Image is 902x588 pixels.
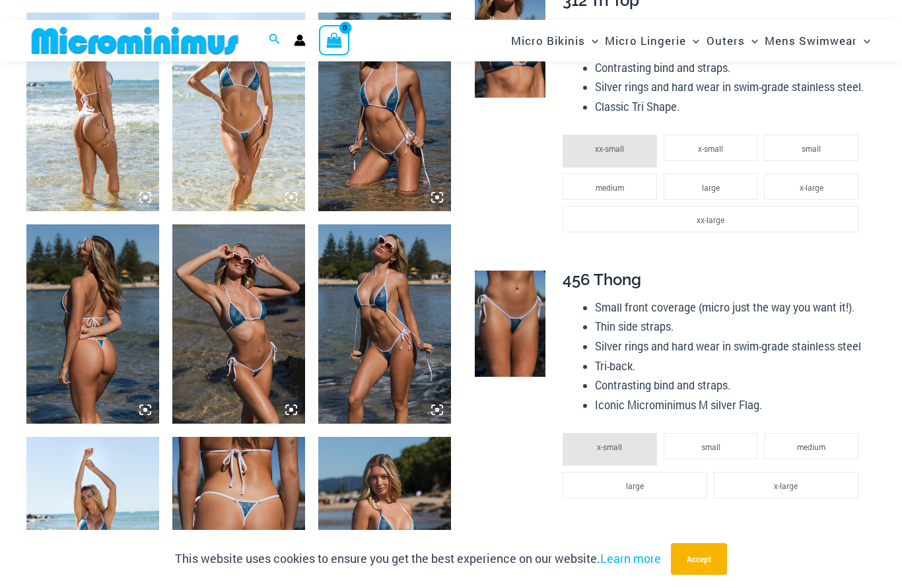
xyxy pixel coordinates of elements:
[686,24,699,57] span: Menu Toggle
[26,26,244,55] img: MM SHOP LOGO FLAT
[671,543,727,575] button: Accept
[563,472,707,498] li: large
[319,25,349,55] a: View Shopping Cart, empty
[26,224,159,423] img: Waves Breaking Ocean 312 Top 456 Bottom
[508,24,602,57] a: Micro BikinisMenu ToggleMenu Toggle
[707,24,745,57] span: Outers
[511,24,585,57] span: Micro Bikinis
[701,441,720,452] span: small
[602,24,703,57] a: Micro LingerieMenu ToggleMenu Toggle
[563,135,657,168] li: xx-small
[698,143,723,154] span: x-small
[703,24,761,57] a: OutersMenu ToggleMenu Toggle
[172,224,305,423] img: Waves Breaking Ocean 312 Top 456 Bottom
[294,34,306,46] a: Account icon link
[597,441,622,452] span: x-small
[697,214,724,225] span: xx-large
[563,206,858,232] li: xx-large
[318,224,451,423] img: Waves Breaking Ocean 312 Top 456 Bottom
[797,441,825,452] span: medium
[802,143,821,154] span: small
[595,337,865,356] li: Silver rings and hard wear in swim-grade stainless steel
[506,22,876,59] nav: Site Navigation
[664,135,758,161] li: x-small
[172,13,305,211] img: Waves Breaking Ocean 312 Top 456 Bottom
[475,271,545,377] img: Waves Breaking Ocean 456 Bottom
[595,376,865,395] li: Contrasting bind and straps.
[857,24,870,57] span: Menu Toggle
[595,298,865,317] li: Small front coverage (micro just the way you want it!).
[175,549,661,569] p: This website uses cookies to ensure you get the best experience on our website.
[664,433,758,459] li: small
[596,182,624,193] span: medium
[774,480,798,491] span: x-large
[269,32,281,49] a: Search icon link
[600,550,661,566] a: Learn more
[764,433,858,459] li: medium
[26,13,159,211] img: Waves Breaking Ocean 312 Top 456 Bottom
[563,174,657,200] li: medium
[595,317,865,337] li: Thin side straps.
[605,24,686,57] span: Micro Lingerie
[563,433,657,466] li: x-small
[595,97,865,117] li: Classic Tri Shape.
[765,24,857,57] span: Mens Swimwear
[764,135,858,161] li: small
[595,18,865,38] li: Adjustable straps around the neck and under bust.
[595,395,865,415] li: Iconic Microminimus M silver Flag.
[595,143,624,154] span: xx-small
[800,182,823,193] span: x-large
[761,24,874,57] a: Mens SwimwearMenu ToggleMenu Toggle
[595,58,865,78] li: Contrasting bind and straps.
[702,182,720,193] span: large
[585,24,598,57] span: Menu Toggle
[626,480,644,491] span: large
[664,174,758,200] li: large
[563,270,641,289] span: 456 Thong
[764,174,858,200] li: x-large
[745,24,758,57] span: Menu Toggle
[595,77,865,97] li: Silver rings and hard wear in swim-grade stainless steel.
[714,472,858,498] li: x-large
[318,13,451,211] img: Waves Breaking Ocean 312 Top 456 Bottom
[595,356,865,376] li: Tri-back.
